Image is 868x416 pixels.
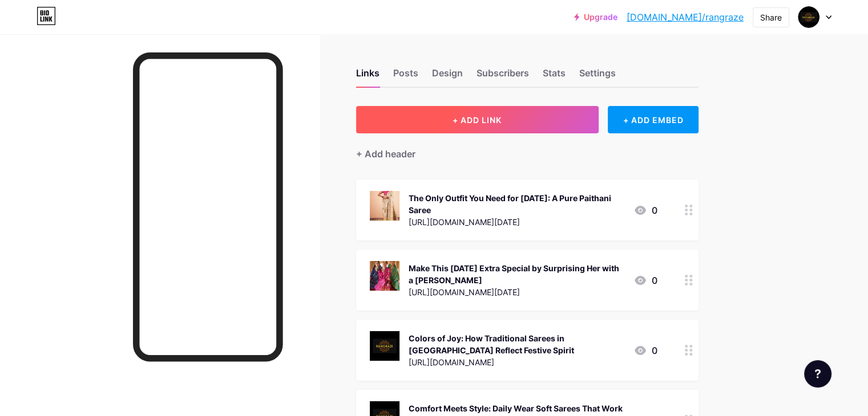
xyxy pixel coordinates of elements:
[356,147,415,161] div: + Add header
[579,66,616,87] div: Settings
[409,286,624,298] div: [URL][DOMAIN_NAME][DATE]
[393,66,418,87] div: Posts
[608,106,699,133] div: + ADD EMBED
[370,191,399,221] img: The Only Outfit You Need for Diwali 2025: A Pure Paithani Saree
[356,106,599,133] button: + ADD LINK
[627,10,744,24] a: [DOMAIN_NAME]/rangraze
[633,203,657,217] div: 0
[409,262,624,286] div: Make This [DATE] Extra Special by Surprising Her with a [PERSON_NAME]
[409,192,624,216] div: The Only Outfit You Need for [DATE]: A Pure Paithani Saree
[633,344,657,357] div: 0
[798,6,819,28] img: rangraze
[370,261,399,291] img: Make This Diwali Extra Special by Surprising Her with a Charming Saree
[477,66,529,87] div: Subscribers
[633,274,657,287] div: 0
[370,331,399,361] img: Colors of Joy: How Traditional Sarees in India Reflect Festive Spirit
[574,13,617,22] a: Upgrade
[760,11,782,23] div: Share
[356,66,380,87] div: Links
[543,66,566,87] div: Stats
[409,216,624,228] div: [URL][DOMAIN_NAME][DATE]
[409,332,624,356] div: Colors of Joy: How Traditional Sarees in [GEOGRAPHIC_DATA] Reflect Festive Spirit
[453,115,502,125] span: + ADD LINK
[409,356,624,368] div: [URL][DOMAIN_NAME]
[432,66,463,87] div: Design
